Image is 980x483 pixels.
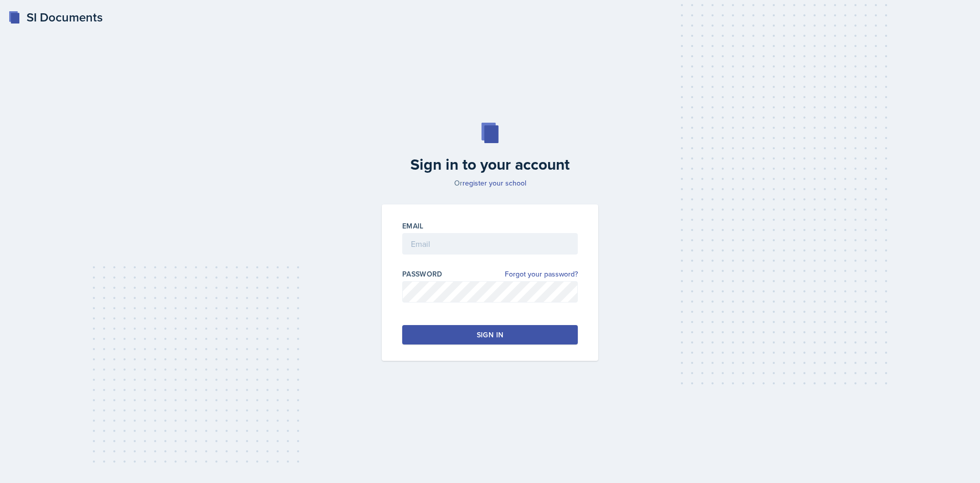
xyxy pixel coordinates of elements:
h2: Sign in to your account [376,155,604,174]
p: Or [376,178,604,188]
a: SI Documents [8,8,103,27]
button: Sign in [402,325,578,344]
div: Sign in [477,330,503,340]
input: Email [402,233,578,255]
label: Password [402,269,443,279]
label: Email [402,221,424,231]
a: register your school [462,178,526,188]
a: Forgot your password? [505,269,578,280]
